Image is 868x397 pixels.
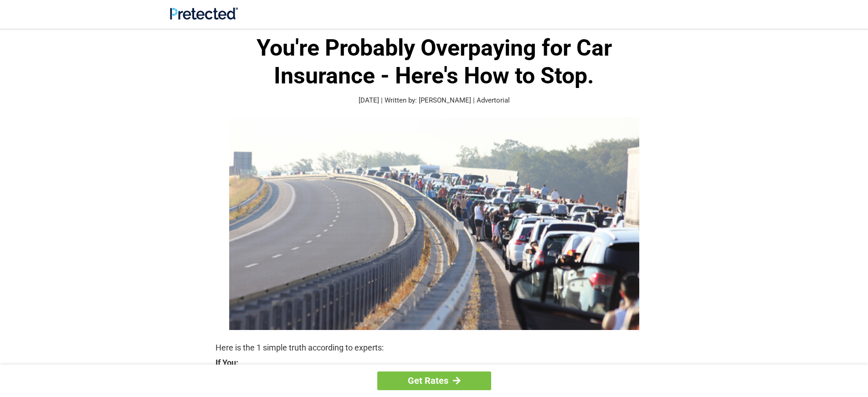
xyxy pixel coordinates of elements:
a: Get Rates [377,371,491,390]
p: [DATE] | Written by: [PERSON_NAME] | Advertorial [216,95,653,106]
h1: You're Probably Overpaying for Car Insurance - Here's How to Stop. [216,34,653,90]
a: Site Logo [170,13,238,21]
p: Here is the 1 simple truth according to experts: [216,341,653,354]
strong: If You: [216,359,653,367]
img: Site Logo [170,7,238,20]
